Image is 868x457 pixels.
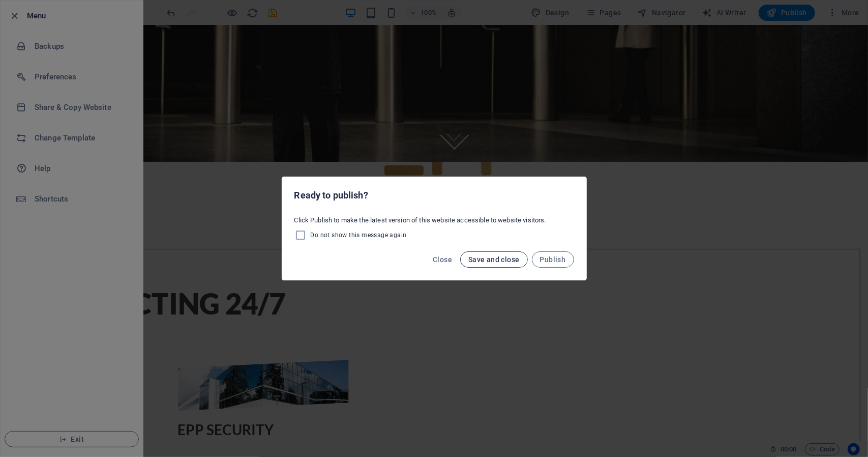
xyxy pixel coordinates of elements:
div: Click Publish to make the latest version of this website accessible to website visitors. [282,212,586,245]
span: Save and close [468,255,520,264]
span: Do not show this message again [311,231,407,239]
span: Publish [540,255,566,264]
button: Save and close [460,251,528,268]
h2: Ready to publish? [294,189,574,202]
button: Close [429,251,456,268]
span: Close [433,255,452,264]
button: Publish [532,251,574,268]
